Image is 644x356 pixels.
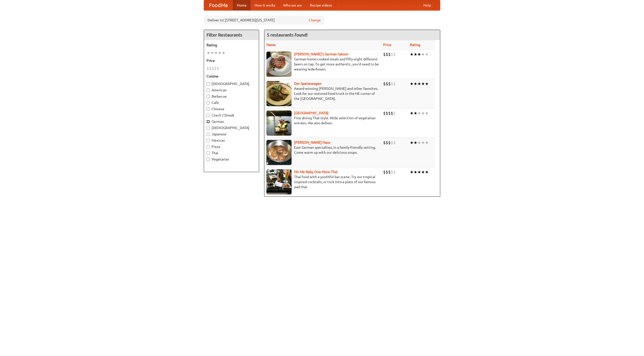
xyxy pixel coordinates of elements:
li: $ [383,81,386,87]
li: ★ [207,50,210,56]
a: [PERSON_NAME]'s German Saloon [294,52,348,56]
li: ★ [414,110,417,116]
a: FoodMe [204,0,233,10]
label: Cafe [207,100,256,105]
li: ★ [425,110,429,116]
li: ★ [417,110,421,116]
p: Fine dining Thai-style. Wide selection of vegetarian entrées. We also deliver. [266,115,379,126]
a: Rating [410,43,420,47]
li: ★ [410,81,414,87]
li: ★ [218,50,222,56]
li: ★ [421,81,425,87]
li: $ [388,110,391,116]
li: ★ [410,169,414,175]
input: Mexican [207,139,210,142]
li: $ [386,140,388,145]
a: Who we are [279,0,306,10]
img: esthers.jpg [266,52,292,77]
label: Chinese [207,106,256,111]
label: Thai [207,150,256,155]
input: Barbecue [207,95,210,98]
li: $ [383,169,386,175]
li: ★ [421,169,425,175]
div: Deliver to: [STREET_ADDRESS][US_STATE] [204,16,325,25]
li: ★ [421,140,425,145]
li: ★ [410,52,414,57]
li: $ [214,66,217,71]
input: Cafe [207,101,210,104]
li: ★ [421,52,425,57]
label: Vegetarian [207,157,256,162]
li: ★ [414,169,417,175]
input: [DEMOGRAPHIC_DATA] [207,126,210,130]
a: Hit Me Baby One More Thai [294,170,338,174]
a: [GEOGRAPHIC_DATA] [294,111,329,115]
a: Der Speisewagen [294,82,321,86]
li: ★ [214,50,218,56]
b: [PERSON_NAME] Haus [294,140,330,144]
li: ★ [425,169,429,175]
label: [DEMOGRAPHIC_DATA] [207,81,256,86]
input: [DEMOGRAPHIC_DATA] [207,82,210,86]
h5: Cuisine [207,74,256,79]
li: ★ [410,110,414,116]
li: $ [212,66,214,71]
p: Thai food with a youthful bar scene. Try our tropical inspired cocktails, or tuck into a plate of... [266,174,379,189]
li: $ [388,52,391,57]
li: $ [391,140,393,145]
label: Pizza [207,144,256,149]
label: German [207,119,256,124]
li: ★ [414,140,417,145]
li: $ [386,110,388,116]
p: Award-winning [PERSON_NAME] and other favorites. Look for our restored food truck in the NE corne... [266,86,379,101]
label: [DEMOGRAPHIC_DATA] [207,125,256,130]
a: Recipe videos [306,0,336,10]
label: Barbecue [207,94,256,99]
label: American [207,88,256,93]
li: ★ [222,50,225,56]
li: $ [393,81,396,87]
li: ★ [425,52,429,57]
li: ★ [414,52,417,57]
input: German [207,120,210,123]
li: $ [383,52,386,57]
li: $ [388,169,391,175]
a: How it works [251,0,279,10]
li: ★ [417,52,421,57]
li: $ [393,110,396,116]
li: ★ [417,81,421,87]
input: Czech / Slovak [207,114,210,117]
img: babythai.jpg [266,169,292,194]
label: Japanese [207,132,256,137]
input: Vegetarian [207,158,210,161]
li: $ [391,52,393,57]
h5: Price [207,58,256,63]
li: $ [386,52,388,57]
img: kohlhaus.jpg [266,140,292,165]
h5: Rating [207,43,256,48]
input: Chinese [207,107,210,111]
a: Price [383,43,391,47]
li: $ [393,169,396,175]
p: East German specialties, in a family-friendly setting. Come warm up with our delicious soups. [266,145,379,155]
li: $ [393,52,396,57]
img: satay.jpg [266,110,292,136]
li: ★ [417,169,421,175]
li: $ [383,140,386,145]
li: $ [386,169,388,175]
li: $ [383,110,386,116]
li: ★ [421,110,425,116]
li: $ [217,66,219,71]
input: American [207,89,210,92]
input: Japanese [207,133,210,136]
img: speisewagen.jpg [266,81,292,106]
li: ★ [414,81,417,87]
li: ★ [210,50,214,56]
li: $ [391,110,393,116]
li: $ [391,81,393,87]
h4: Filter Restaurants [204,30,259,40]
